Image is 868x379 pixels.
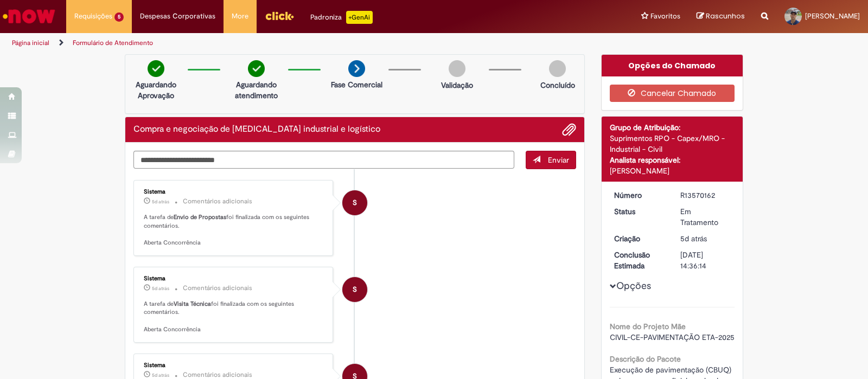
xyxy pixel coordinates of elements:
button: Cancelar Chamado [610,85,735,102]
div: Padroniza [310,11,373,24]
div: 26/09/2025 11:36:11 [680,233,731,244]
dt: Criação [606,233,673,244]
div: [PERSON_NAME] [610,165,735,176]
time: 26/09/2025 11:36:11 [680,234,707,243]
span: Enviar [548,155,569,165]
div: System [342,277,367,302]
button: Enviar [526,151,576,169]
b: Descrição do Pacote [610,354,681,364]
span: CIVIL-CE-PAVIMENTAÇÃO ETA-2025 [610,332,735,342]
small: Comentários adicionais [183,284,252,293]
img: ServiceNow [1,5,57,27]
dt: Status [606,206,673,217]
span: 5d atrás [680,234,707,243]
div: Suprimentos RPO - Capex/MRO - Industrial - Civil [610,133,735,155]
a: Página inicial [12,38,49,47]
p: A tarefa de foi finalizada com os seguintes comentários. Aberta Concorrência [144,213,324,247]
span: 5d atrás [152,285,169,292]
span: 5d atrás [152,372,169,378]
img: img-circle-grey.png [549,60,566,77]
div: [DATE] 14:36:14 [680,249,731,271]
div: Sistema [144,275,324,282]
p: Validação [441,80,473,91]
span: 5d atrás [152,198,169,205]
b: Visita Técnica [174,300,211,308]
a: Formulário de Atendimento [73,38,153,47]
img: click_logo_yellow_360x200.png [265,8,294,24]
div: R13570162 [680,190,731,201]
img: check-circle-green.png [248,60,265,77]
div: Opções do Chamado [602,55,743,76]
ul: Trilhas de página [8,33,571,53]
a: Rascunhos [697,11,745,22]
h2: Compra e negociação de Capex industrial e logístico Histórico de tíquete [133,125,380,134]
p: Fase Comercial [331,79,382,90]
span: More [232,11,248,22]
img: check-circle-green.png [148,60,164,77]
p: Aguardando atendimento [230,79,283,101]
b: Envio de Propostas [174,213,226,221]
button: Adicionar anexos [562,123,576,137]
dt: Conclusão Estimada [606,249,673,271]
time: 26/09/2025 15:15:11 [152,372,169,378]
div: Sistema [144,189,324,195]
span: S [353,277,357,303]
textarea: Digite sua mensagem aqui... [133,151,514,169]
img: img-circle-grey.png [449,60,465,77]
span: Despesas Corporativas [140,11,215,22]
div: Analista responsável: [610,155,735,165]
span: Requisições [74,11,112,22]
p: Concluído [540,80,575,91]
time: 26/09/2025 15:16:01 [152,198,169,205]
div: Sistema [144,362,324,369]
div: System [342,190,367,215]
span: [PERSON_NAME] [805,11,860,21]
span: Favoritos [650,11,680,22]
b: Nome do Projeto Mãe [610,322,686,331]
img: arrow-next.png [348,60,365,77]
span: S [353,190,357,216]
small: Comentários adicionais [183,197,252,206]
dt: Número [606,190,673,201]
div: Em Tratamento [680,206,731,228]
p: Aguardando Aprovação [130,79,182,101]
time: 26/09/2025 15:15:32 [152,285,169,292]
span: 5 [114,12,124,22]
p: +GenAi [346,11,373,24]
span: Rascunhos [706,11,745,21]
div: Grupo de Atribuição: [610,122,735,133]
p: A tarefa de foi finalizada com os seguintes comentários. Aberta Concorrência [144,300,324,334]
